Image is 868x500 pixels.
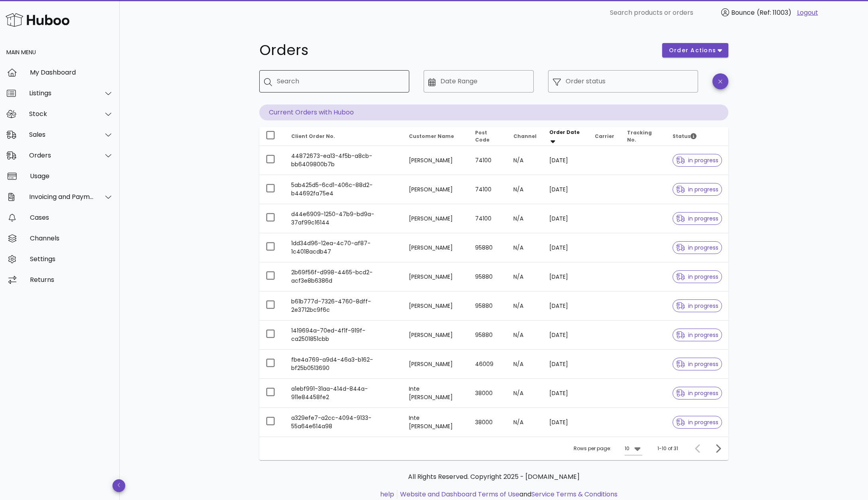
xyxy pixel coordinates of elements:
[507,350,543,379] td: N/A
[574,437,642,460] div: Rows per page:
[409,133,454,140] span: Customer Name
[657,445,678,452] div: 1-10 of 31
[543,127,589,146] th: Order Date: Sorted descending. Activate to remove sorting.
[469,379,507,408] td: 38000
[625,445,629,452] div: 10
[30,234,113,242] div: Channels
[402,321,469,350] td: [PERSON_NAME]
[402,350,469,379] td: [PERSON_NAME]
[676,390,718,396] span: in progress
[402,233,469,262] td: [PERSON_NAME]
[676,216,718,221] span: in progress
[543,233,589,262] td: [DATE]
[30,276,113,283] div: Returns
[285,175,402,204] td: 5ab425d5-6cd1-406c-88d2-b44692fa75e4
[285,262,402,291] td: 2b69f56f-d998-4465-bcd2-acf3e8b6386d
[797,8,818,18] a: Logout
[285,321,402,350] td: 1419694a-70ed-4f1f-919f-ca2501851cbb
[673,133,696,140] span: Status
[543,379,589,408] td: [DATE]
[259,43,653,57] h1: Orders
[507,127,543,146] th: Channel
[29,89,94,97] div: Listings
[669,46,716,55] span: order actions
[285,233,402,262] td: 1dd34d96-12ea-4c70-af87-1c4018acdb47
[397,490,617,499] li: and
[380,490,394,499] a: help
[513,133,537,140] span: Channel
[400,490,519,499] a: Website and Dashboard Terms of Use
[676,332,718,338] span: in progress
[588,127,621,146] th: Carrier
[549,129,580,136] span: Order Date
[676,245,718,250] span: in progress
[507,175,543,204] td: N/A
[469,204,507,233] td: 74100
[285,127,402,146] th: Client Order No.
[676,187,718,192] span: in progress
[676,419,718,425] span: in progress
[469,127,507,146] th: Post Code
[731,8,755,17] span: Bounce
[469,146,507,175] td: 74100
[29,110,94,118] div: Stock
[285,408,402,437] td: a329efe7-a2cc-4094-9133-55a64e614a98
[676,361,718,367] span: in progress
[6,11,69,28] img: Huboo Logo
[469,291,507,321] td: 95880
[676,157,718,163] span: in progress
[595,133,614,140] span: Carrier
[543,408,589,437] td: [DATE]
[469,408,507,437] td: 38000
[285,291,402,321] td: b61b777d-7326-4760-8dff-2e3712bc9f6c
[30,214,113,221] div: Cases
[402,408,469,437] td: Inte [PERSON_NAME]
[291,133,335,140] span: Client Order No.
[29,193,94,201] div: Invoicing and Payments
[507,262,543,291] td: N/A
[507,408,543,437] td: N/A
[507,379,543,408] td: N/A
[543,350,589,379] td: [DATE]
[531,490,617,499] a: Service Terms & Conditions
[402,146,469,175] td: [PERSON_NAME]
[627,129,652,143] span: Tracking No.
[469,350,507,379] td: 46009
[30,172,113,180] div: Usage
[507,233,543,262] td: N/A
[543,175,589,204] td: [DATE]
[285,350,402,379] td: fbe4a769-a9d4-46a3-b162-bf25b0513690
[676,274,718,280] span: in progress
[30,69,113,76] div: My Dashboard
[29,131,94,138] div: Sales
[507,204,543,233] td: N/A
[475,129,489,143] span: Post Code
[402,175,469,204] td: [PERSON_NAME]
[402,204,469,233] td: [PERSON_NAME]
[402,262,469,291] td: [PERSON_NAME]
[757,8,791,17] span: (Ref: 11003)
[266,472,722,482] p: All Rights Reserved. Copyright 2025 - [DOMAIN_NAME]
[402,379,469,408] td: Inte [PERSON_NAME]
[625,442,642,455] div: 10Rows per page:
[402,127,469,146] th: Customer Name
[402,291,469,321] td: [PERSON_NAME]
[666,127,728,146] th: Status
[621,127,666,146] th: Tracking No.
[469,321,507,350] td: 95880
[469,175,507,204] td: 74100
[30,255,113,263] div: Settings
[507,291,543,321] td: N/A
[285,146,402,175] td: 44872673-ea13-4f5b-a8cb-bb6409800b7b
[469,233,507,262] td: 95880
[285,204,402,233] td: d44e6909-1250-47b9-bd9a-37af99c16144
[507,321,543,350] td: N/A
[543,204,589,233] td: [DATE]
[543,291,589,321] td: [DATE]
[543,262,589,291] td: [DATE]
[259,104,728,120] p: Current Orders with Huboo
[711,441,725,456] button: Next page
[469,262,507,291] td: 95880
[543,321,589,350] td: [DATE]
[29,152,94,159] div: Orders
